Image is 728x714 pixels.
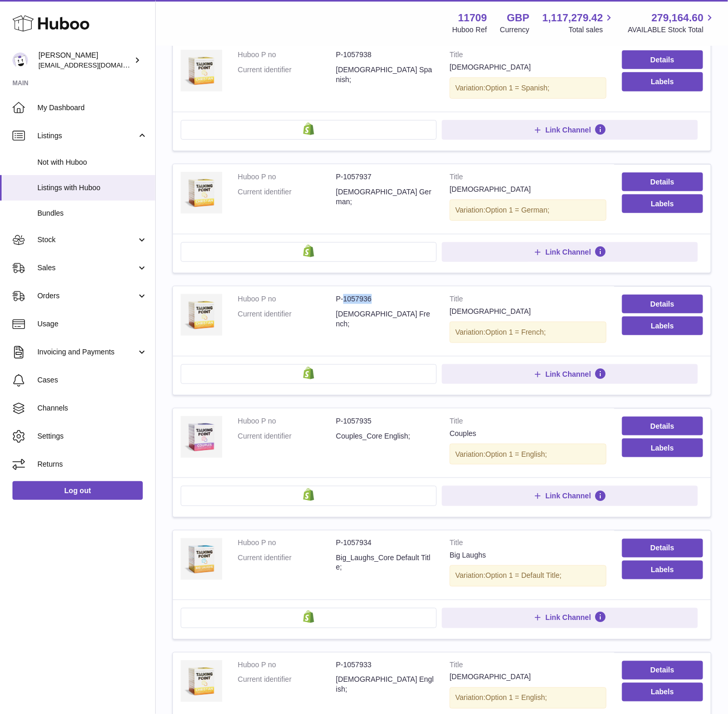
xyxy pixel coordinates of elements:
[181,294,222,336] img: Christian
[37,347,137,357] span: Invoicing and Payments
[442,364,698,384] button: Link Channel
[450,416,606,429] strong: Title
[622,561,703,579] button: Labels
[486,84,549,92] span: Option 1 = Spanish;
[336,172,434,182] dd: P-1057937
[181,416,222,458] img: Couples
[569,25,615,35] span: Total sales
[238,553,336,573] dt: Current identifier
[628,11,716,35] a: 279,164.60 AVAILABLE Stock Total
[442,608,698,628] button: Link Channel
[450,660,606,673] strong: Title
[181,172,222,214] img: Christian
[336,187,434,207] dd: [DEMOGRAPHIC_DATA] German;
[336,538,434,548] dd: P-1057934
[336,553,434,573] dd: Big_Laughs_Core Default Title;
[507,11,529,25] strong: GBP
[452,25,487,35] div: Huboo Ref
[37,131,137,141] span: Listings
[37,459,147,469] span: Returns
[622,316,703,335] button: Labels
[628,25,716,35] span: AVAILABLE Stock Total
[622,661,703,680] a: Details
[450,551,606,561] div: Big Laughs
[450,322,606,343] div: Variation:
[336,660,434,670] dd: P-1057933
[450,672,606,682] div: [DEMOGRAPHIC_DATA]
[303,611,314,623] img: shopify-small.png
[622,50,703,69] a: Details
[336,675,434,695] dd: [DEMOGRAPHIC_DATA] English;
[486,694,547,702] span: Option 1 = English;
[37,103,147,113] span: My Dashboard
[238,309,336,329] dt: Current identifier
[37,208,147,218] span: Bundles
[336,309,434,329] dd: [DEMOGRAPHIC_DATA] French;
[458,11,487,25] strong: 11709
[303,488,314,501] img: shopify-small.png
[450,62,606,72] div: [DEMOGRAPHIC_DATA]
[238,660,336,670] dt: Huboo P no
[486,450,547,458] span: Option 1 = English;
[543,11,603,25] span: 1,117,279.42
[486,572,562,580] span: Option 1 = Default Title;
[450,307,606,316] div: [DEMOGRAPHIC_DATA]
[546,369,591,379] span: Link Channel
[303,367,314,379] img: shopify-small.png
[238,65,336,85] dt: Current identifier
[442,120,698,140] button: Link Channel
[37,403,147,413] span: Channels
[238,294,336,304] dt: Huboo P no
[336,65,434,85] dd: [DEMOGRAPHIC_DATA] Spanish;
[37,263,137,273] span: Sales
[622,173,703,191] a: Details
[450,444,606,465] div: Variation:
[336,50,434,60] dd: P-1057938
[442,242,698,262] button: Link Channel
[12,481,143,500] a: Log out
[37,431,147,441] span: Settings
[442,486,698,506] button: Link Channel
[336,431,434,441] dd: Couples_Core English;
[181,538,222,580] img: Big Laughs
[450,184,606,194] div: [DEMOGRAPHIC_DATA]
[303,245,314,257] img: shopify-small.png
[622,417,703,435] a: Details
[652,11,704,25] span: 279,164.60
[450,77,606,99] div: Variation:
[622,439,703,457] button: Labels
[336,294,434,304] dd: P-1057936
[486,328,546,336] span: Option 1 = French;
[37,183,147,193] span: Listings with Huboo
[12,52,28,68] img: internalAdmin-11709@internal.huboo.com
[622,539,703,558] a: Details
[450,172,606,184] strong: Title
[450,687,606,709] div: Variation:
[238,538,336,548] dt: Huboo P no
[486,206,549,214] span: Option 1 = German;
[238,50,336,60] dt: Huboo P no
[543,11,615,35] a: 1,117,279.42 Total sales
[450,50,606,62] strong: Title
[37,375,147,385] span: Cases
[336,416,434,426] dd: P-1057935
[238,187,336,207] dt: Current identifier
[546,247,591,257] span: Link Channel
[37,319,147,329] span: Usage
[546,613,591,623] span: Link Channel
[303,123,314,135] img: shopify-small.png
[450,294,606,307] strong: Title
[181,50,222,91] img: Christian
[238,675,336,695] dt: Current identifier
[238,431,336,441] dt: Current identifier
[38,50,132,70] div: [PERSON_NAME]
[500,25,530,35] div: Currency
[238,172,336,182] dt: Huboo P no
[37,235,137,245] span: Stock
[622,194,703,213] button: Labels
[450,538,606,551] strong: Title
[181,660,222,702] img: Christian
[38,61,153,69] span: [EMAIL_ADDRESS][DOMAIN_NAME]
[450,200,606,221] div: Variation:
[37,157,147,167] span: Not with Huboo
